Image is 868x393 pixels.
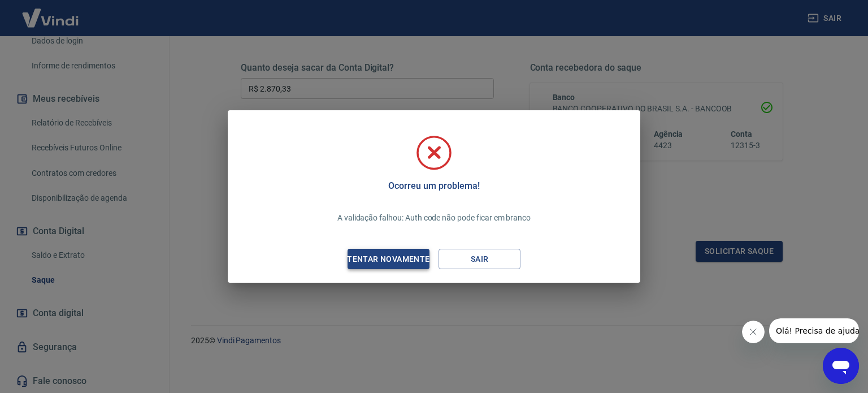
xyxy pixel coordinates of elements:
[348,249,429,270] button: Tentar novamente
[769,318,859,343] iframe: Mensagem da empresa
[823,348,859,384] iframe: Botão para abrir a janela de mensagens
[7,8,95,17] span: Olá! Precisa de ajuda?
[333,252,443,266] div: Tentar novamente
[439,249,520,270] button: Sair
[337,212,531,224] p: A validação falhou: Auth code não pode ficar em branco
[388,180,479,192] h5: Ocorreu um problema!
[742,321,765,343] iframe: Fechar mensagem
